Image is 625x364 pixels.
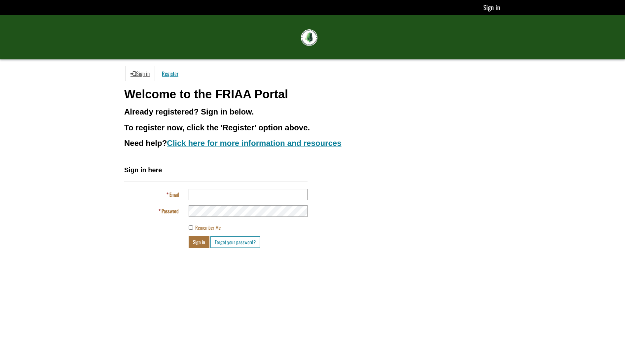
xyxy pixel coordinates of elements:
[124,108,501,116] h3: Already registered? Sign in below.
[189,236,209,248] button: Sign in
[124,88,501,101] h1: Welcome to the FRIAA Portal
[210,236,260,248] a: Forgot your password?
[157,66,184,81] a: Register
[301,29,317,46] img: FRIAA Submissions Portal
[124,123,501,132] h3: To register now, click the 'Register' option above.
[125,66,155,81] a: Sign in
[189,225,193,230] input: Remember Me
[124,139,501,148] h3: Need help?
[124,166,162,174] span: Sign in here
[483,2,500,12] a: Sign in
[169,191,179,198] span: Email
[167,139,341,148] a: Click here for more information and resources
[162,207,179,215] span: Password
[195,224,221,231] span: Remember Me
